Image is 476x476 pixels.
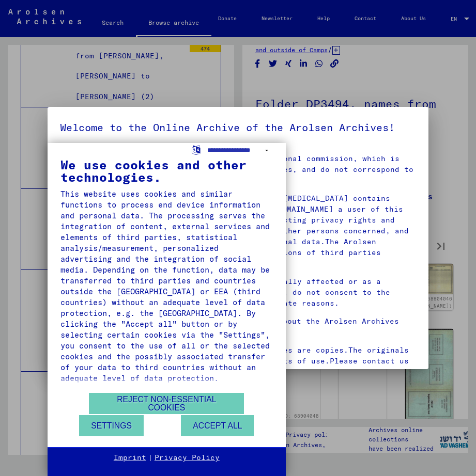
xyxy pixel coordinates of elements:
[155,453,220,463] a: Privacy Policy
[181,415,254,436] button: Accept all
[79,415,144,436] button: Settings
[60,158,273,183] div: We use cookies and other technologies.
[60,188,273,384] div: This website uses cookies and similar functions to process end device information and personal da...
[114,453,146,463] a: Imprint
[89,393,244,414] button: Reject non-essential cookies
